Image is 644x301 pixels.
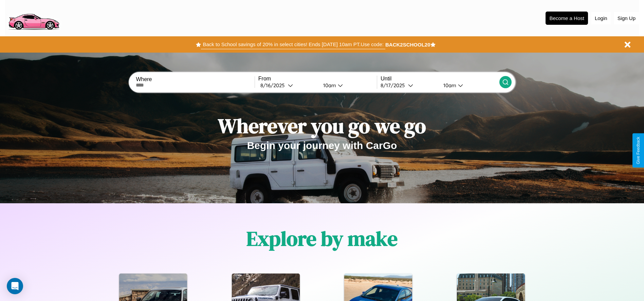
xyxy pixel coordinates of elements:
[260,82,288,89] div: 8 / 16 / 2025
[381,82,408,89] div: 8 / 17 / 2025
[438,82,499,89] button: 10am
[318,82,377,89] button: 10am
[7,278,23,294] div: Open Intercom Messenger
[246,225,398,252] h1: Explore by make
[320,82,338,89] div: 10am
[440,82,458,89] div: 10am
[258,82,318,89] button: 8/16/2025
[591,12,611,24] button: Login
[201,40,385,49] button: Back to School savings of 20% in select cities! Ends [DATE] 10am PT.Use code:
[381,76,499,82] label: Until
[614,12,639,24] button: Sign Up
[546,12,588,25] button: Become a Host
[636,137,641,164] div: Give Feedback
[258,76,377,82] label: From
[385,42,430,48] b: BACK2SCHOOL20
[136,76,254,82] label: Where
[5,3,62,32] img: logo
